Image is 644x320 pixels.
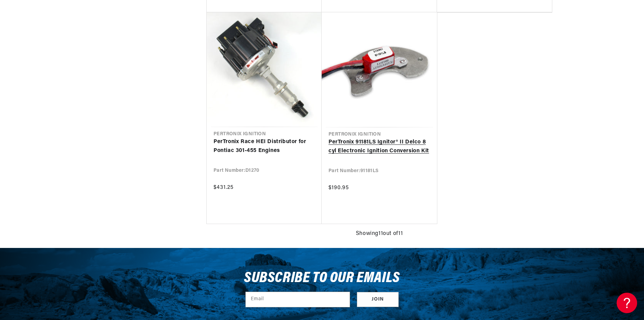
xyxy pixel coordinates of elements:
[329,138,430,155] a: PerTronix 91181LS Ignitor® II Delco 8 cyl Electronic Ignition Conversion Kit
[357,292,399,307] button: Subscribe
[214,138,315,155] a: PerTronix Race HEI Distributor for Pontiac 301-455 Engines
[246,292,350,307] input: Email
[356,229,403,238] span: Showing 11 out of 11
[244,272,400,285] h3: Subscribe to our emails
